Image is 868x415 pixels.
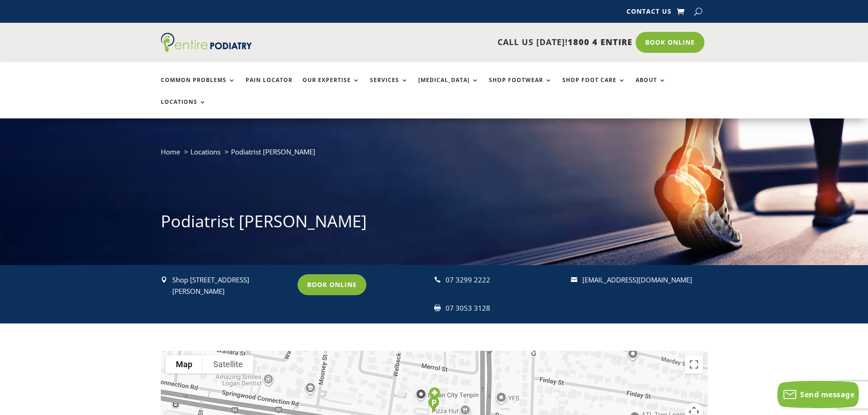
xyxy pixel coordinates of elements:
[446,274,563,286] div: 07 3299 2222
[425,384,444,407] div: Entire Podiatry Logan
[161,33,252,52] img: logo (1)
[161,77,236,97] a: Common Problems
[685,355,703,374] button: Toggle fullscreen view
[370,77,408,97] a: Services
[434,305,441,311] span: 
[489,77,552,97] a: Shop Footwear
[190,147,221,156] a: Locations
[246,77,293,97] a: Pain Locator
[562,77,626,97] a: Shop Foot Care
[636,32,704,53] a: Book Online
[800,389,854,400] span: Send message
[568,36,632,47] span: 1800 4 ENTIRE
[303,77,360,97] a: Our Expertise
[161,45,252,54] a: Entire Podiatry
[298,274,366,295] a: Book Online
[571,277,577,283] span: 
[161,146,708,164] nav: breadcrumb
[172,274,289,297] p: Shop [STREET_ADDRESS][PERSON_NAME]
[777,381,859,408] button: Send message
[203,355,253,374] button: Show satellite imagery
[418,77,479,97] a: [MEDICAL_DATA]
[161,277,167,283] span: 
[161,99,206,118] a: Locations
[636,77,666,97] a: About
[287,36,632,48] p: CALL US [DATE]!
[582,275,692,284] a: [EMAIL_ADDRESS][DOMAIN_NAME]
[231,147,315,156] span: Podiatrist [PERSON_NAME]
[434,277,441,283] span: 
[627,8,672,18] a: Contact Us
[161,210,708,237] h1: Podiatrist [PERSON_NAME]
[446,302,563,314] div: 07 3053 3128
[161,147,180,156] a: Home
[165,355,203,374] button: Show street map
